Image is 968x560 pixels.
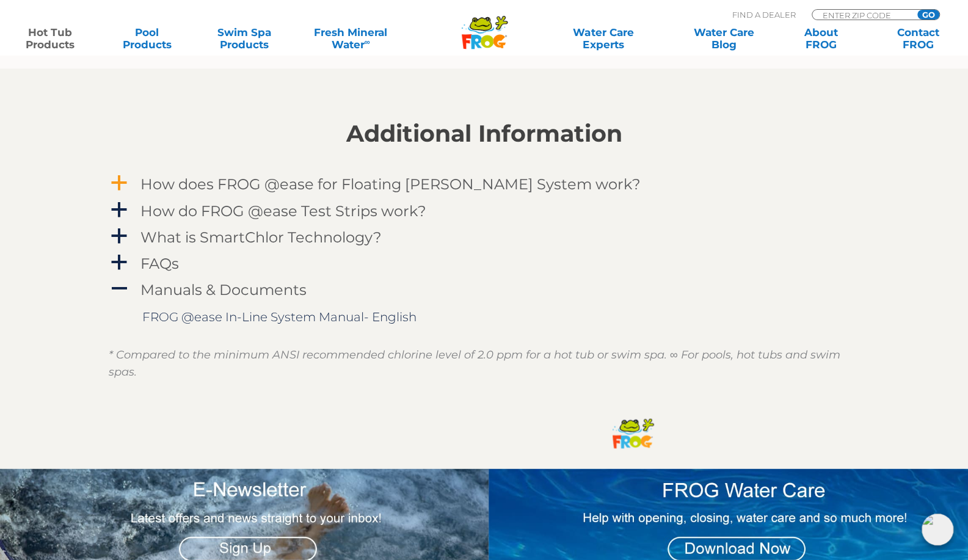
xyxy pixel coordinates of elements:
[109,347,840,378] em: * Compared to the minimum ANSI recommended chlorine level of 2.0 ppm for a hot tub or swim spa. ∞...
[610,410,657,453] img: frog-products-logo-small
[686,26,762,51] a: Water CareBlog
[140,281,307,297] h4: Manuals & Documents
[12,26,88,51] a: Hot TubProducts
[109,26,185,51] a: PoolProducts
[109,199,860,222] a: a How do FROG @ease Test Strips work?
[732,9,796,20] p: Find A Dealer
[206,26,282,51] a: Swim SpaProducts
[109,173,860,195] a: a How does FROG @ease for Floating [PERSON_NAME] System work?
[110,174,128,192] span: a
[140,176,641,192] h4: How does FROG @ease for Floating [PERSON_NAME] System work?
[109,252,860,274] a: a FAQs
[140,228,382,245] h4: What is SmartChlor Technology?
[110,227,128,245] span: a
[880,26,956,51] a: ContactFROG
[364,37,369,46] sup: ∞
[783,26,859,51] a: AboutFROG
[917,10,939,20] input: GO
[922,514,953,545] img: openIcon
[110,253,128,271] span: a
[142,309,417,324] a: FROG @ease In-Line System Manual- English
[109,120,860,147] h2: Additional Information
[140,255,179,271] h4: FAQs
[109,225,860,248] a: a What is SmartChlor Technology?
[110,200,128,219] span: a
[542,26,664,51] a: Water CareExperts
[109,278,860,300] a: A Manuals & Documents
[140,202,426,219] h4: How do FROG @ease Test Strips work?
[304,26,398,51] a: Fresh MineralWater∞
[110,279,128,297] span: A
[821,10,904,20] input: Zip Code Form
